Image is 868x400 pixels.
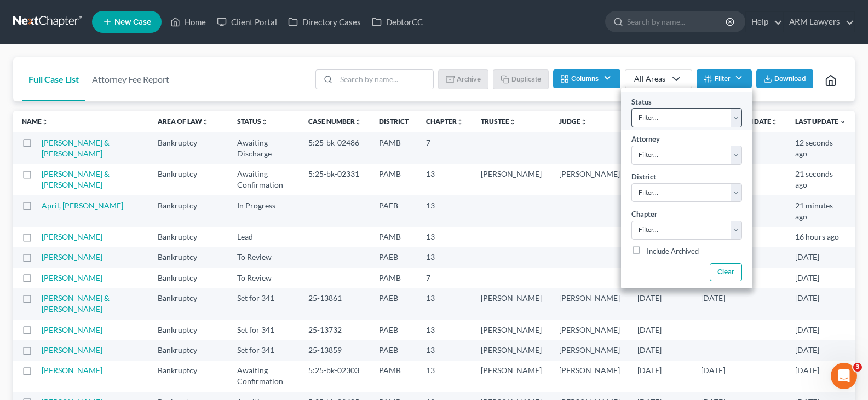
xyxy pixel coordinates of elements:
[300,340,370,360] td: 25-13859
[228,247,300,268] td: To Review
[550,164,629,195] td: [PERSON_NAME]
[85,57,176,101] a: Attorney Fee Report
[42,273,102,282] a: [PERSON_NAME]
[553,69,620,88] button: Columns
[300,164,370,195] td: 5:25-bk-02331
[149,361,228,392] td: Bankruptcy
[370,227,417,247] td: PAMB
[786,288,855,319] td: [DATE]
[370,361,417,392] td: PAMB
[627,11,727,32] input: Search by name...
[709,263,741,281] button: Clear
[22,57,85,101] a: Full Case List
[149,195,228,227] td: Bankruptcy
[228,164,300,195] td: Awaiting Confirmation
[370,288,417,319] td: PAEB
[746,12,783,32] a: Help
[840,119,846,125] i: expand_more
[550,361,629,392] td: [PERSON_NAME]
[370,340,417,360] td: PAEB
[149,164,228,195] td: Bankruptcy
[559,117,587,125] a: Judgeunfold_more
[366,12,428,32] a: DebtorCC
[149,247,228,268] td: Bankruptcy
[550,340,629,360] td: [PERSON_NAME]
[228,195,300,227] td: In Progress
[786,340,855,360] td: [DATE]
[631,209,657,220] label: Chapter
[300,320,370,340] td: 25-13732
[472,288,550,319] td: [PERSON_NAME]
[417,132,472,164] td: 7
[771,119,778,125] i: unfold_more
[283,12,366,32] a: Directory Cases
[308,117,361,125] a: Case Numberunfold_more
[621,88,752,288] div: Filter
[417,164,472,195] td: 13
[228,361,300,392] td: Awaiting Confirmation
[42,232,102,241] a: [PERSON_NAME]
[786,320,855,340] td: [DATE]
[228,288,300,319] td: Set for 341
[634,73,665,84] div: All Areas
[697,69,752,88] button: Filter
[426,117,463,125] a: Chapterunfold_more
[692,288,786,319] td: [DATE]
[417,247,472,268] td: 13
[370,195,417,227] td: PAEB
[417,268,472,288] td: 7
[417,320,472,340] td: 13
[149,288,228,319] td: Bankruptcy
[370,320,417,340] td: PAEB
[114,18,151,26] span: New Case
[149,340,228,360] td: Bankruptcy
[509,119,516,125] i: unfold_more
[631,172,656,183] label: District
[261,119,268,125] i: unfold_more
[831,363,857,389] iframe: Intercom live chat
[158,117,209,125] a: Area of Lawunfold_more
[795,117,846,125] a: Last Update expand_more
[42,201,123,210] a: April, [PERSON_NAME]
[300,132,370,164] td: 5:25-bk-02486
[472,340,550,360] td: [PERSON_NAME]
[580,119,587,125] i: unfold_more
[370,247,417,268] td: PAEB
[550,320,629,340] td: [PERSON_NAME]
[417,340,472,360] td: 13
[786,247,855,268] td: [DATE]
[228,340,300,360] td: Set for 341
[149,227,228,247] td: Bankruptcy
[42,169,110,189] a: [PERSON_NAME] & [PERSON_NAME]
[300,288,370,319] td: 25-13861
[692,361,786,392] td: [DATE]
[756,69,813,88] button: Download
[228,320,300,340] td: Set for 341
[457,119,463,125] i: unfold_more
[786,361,855,392] td: [DATE]
[784,12,854,32] a: ARM Lawyers
[786,132,855,164] td: 12 seconds ago
[550,288,629,319] td: [PERSON_NAME]
[149,132,228,164] td: Bankruptcy
[629,340,692,360] td: [DATE]
[228,268,300,288] td: To Review
[774,74,806,83] span: Download
[237,117,268,125] a: Statusunfold_more
[631,134,660,145] label: Attorney
[165,12,211,32] a: Home
[786,268,855,288] td: [DATE]
[42,325,102,334] a: [PERSON_NAME]
[417,227,472,247] td: 13
[370,111,417,132] th: District
[42,366,102,375] a: [PERSON_NAME]
[472,361,550,392] td: [PERSON_NAME]
[336,70,433,89] input: Search by name...
[42,252,102,262] a: [PERSON_NAME]
[22,117,48,125] a: Nameunfold_more
[786,164,855,195] td: 21 seconds ago
[631,97,652,108] label: Status
[786,227,855,247] td: 16 hours ago
[42,119,48,125] i: unfold_more
[629,288,692,319] td: [DATE]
